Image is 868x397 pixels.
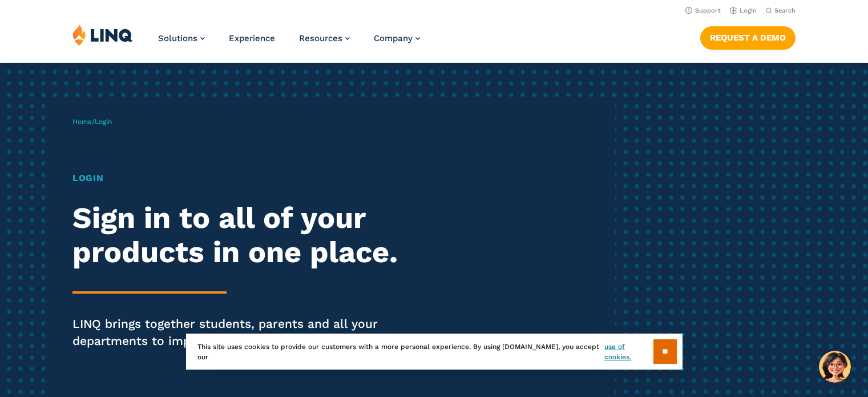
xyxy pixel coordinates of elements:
[730,7,757,14] a: Login
[158,24,420,62] nav: Primary Navigation
[72,118,112,126] span: /
[374,33,420,43] a: Company
[766,6,796,15] button: Open Search Bar
[95,118,112,126] span: Login
[774,7,796,14] span: Search
[229,33,275,43] a: Experience
[685,7,721,14] a: Support
[72,24,133,46] img: LINQ | K‑12 Software
[72,201,407,270] h2: Sign in to all of your products in one place.
[72,171,407,185] h1: Login
[819,351,851,383] button: Hello, have a question? Let’s chat.
[72,118,92,126] a: Home
[374,33,413,43] span: Company
[72,315,407,350] p: LINQ brings together students, parents and all your departments to improve efficiency and transpa...
[604,342,653,362] a: use of cookies.
[299,33,342,43] span: Resources
[700,24,796,49] nav: Button Navigation
[299,33,350,43] a: Resources
[186,334,683,370] div: This site uses cookies to provide our customers with a more personal experience. By using [DOMAIN...
[158,33,197,43] span: Solutions
[700,26,796,49] a: Request a Demo
[158,33,205,43] a: Solutions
